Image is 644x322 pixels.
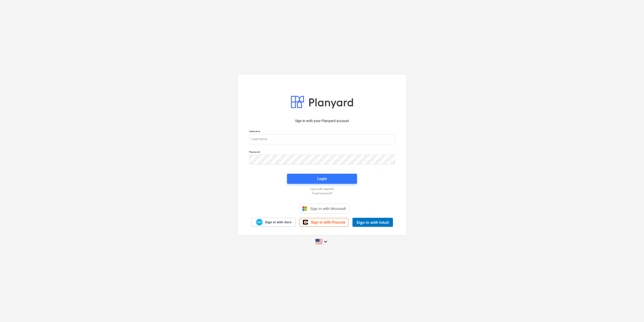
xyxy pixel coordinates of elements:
div: Login [317,175,327,182]
input: Username [249,134,395,144]
a: Sign in with Xero [251,218,296,227]
p: Password [249,150,395,155]
p: Sign in with your Planyard account [249,118,395,124]
p: Username [249,130,395,134]
a: Sign in with Procore [300,218,348,227]
span: Sign in with Procore [311,220,345,225]
span: Sign in with Xero [265,220,291,225]
a: Forgot password? [247,192,397,195]
img: Microsoft logo [302,206,307,211]
a: Log in with magic link [247,187,397,191]
button: Login [287,174,357,184]
i: keyboard_arrow_down [323,239,329,245]
span: Sign in with Microsoft [310,206,346,211]
img: Xero logo [256,219,263,226]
